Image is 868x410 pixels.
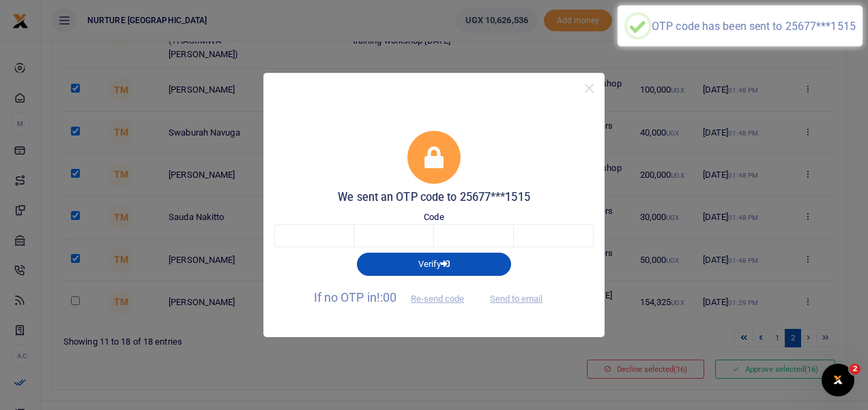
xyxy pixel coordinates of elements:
span: 2 [850,364,860,375]
label: Code [424,210,444,224]
span: !:00 [377,290,396,304]
h5: We sent an OTP code to 25677***1515 [274,191,594,204]
button: Close [579,78,599,98]
div: OTP code has been sent to 25677***1515 [652,20,856,33]
button: Verify [357,253,511,276]
span: If no OTP in [314,290,476,304]
iframe: Intercom live chat [822,364,854,396]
